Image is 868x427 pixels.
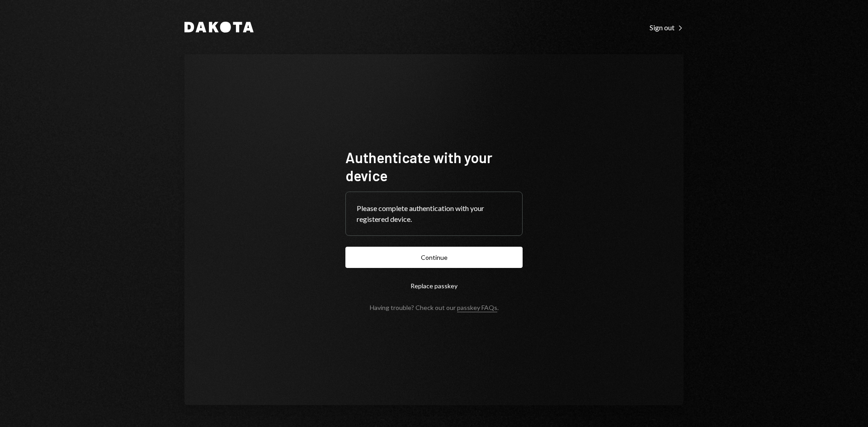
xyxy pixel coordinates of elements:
[357,203,511,225] div: Please complete authentication with your registered device.
[650,23,684,32] div: Sign out
[345,275,523,296] button: Replace passkey
[345,148,523,184] h1: Authenticate with your device
[457,304,497,312] a: passkey FAQs
[345,247,523,268] button: Continue
[650,22,684,32] a: Sign out
[370,304,499,311] div: Having trouble? Check out our .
